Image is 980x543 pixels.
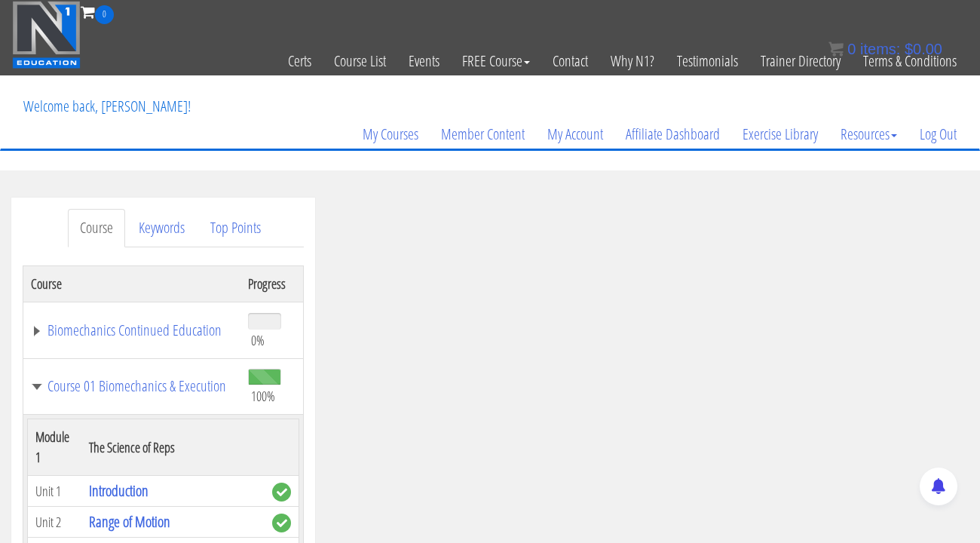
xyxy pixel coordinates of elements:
span: items: [860,41,900,57]
a: Member Content [430,98,536,170]
a: Course [68,209,125,247]
a: My Courses [351,98,430,170]
a: Terms & Conditions [852,24,968,98]
a: 0 [81,2,114,22]
span: 100% [251,388,275,404]
a: 0 items: $0.00 [828,41,942,57]
a: Affiliate Dashboard [614,98,731,170]
a: Top Points [198,209,273,247]
a: Trainer Directory [749,24,852,98]
span: $ [905,41,913,57]
span: 0 [95,5,114,24]
a: Testimonials [666,24,749,98]
span: 0 [847,41,856,57]
th: The Science of Reps [81,419,265,476]
p: Welcome back, [PERSON_NAME]! [12,76,202,137]
a: Biomechanics Continued Education [31,323,233,338]
a: Events [397,24,451,98]
th: Module 1 [28,419,82,476]
a: Why N1? [599,24,666,98]
a: Resources [829,98,908,170]
a: Introduction [89,480,149,501]
a: Course List [323,24,397,98]
a: My Account [536,98,614,170]
a: Certs [277,24,323,98]
bdi: 0.00 [905,41,942,57]
td: Unit 2 [28,507,82,538]
a: Exercise Library [731,98,829,170]
img: n1-education [12,1,81,69]
a: Keywords [127,209,197,247]
a: FREE Course [451,24,541,98]
img: icon11.png [828,41,844,57]
span: 0% [251,332,265,348]
a: Range of Motion [89,511,170,532]
th: Progress [240,265,303,302]
a: Contact [541,24,599,98]
span: complete [272,514,291,532]
a: Log Out [908,98,968,170]
td: Unit 1 [28,476,82,507]
a: Course 01 Biomechanics & Execution [31,379,233,394]
th: Course [23,265,241,302]
span: complete [272,483,291,502]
